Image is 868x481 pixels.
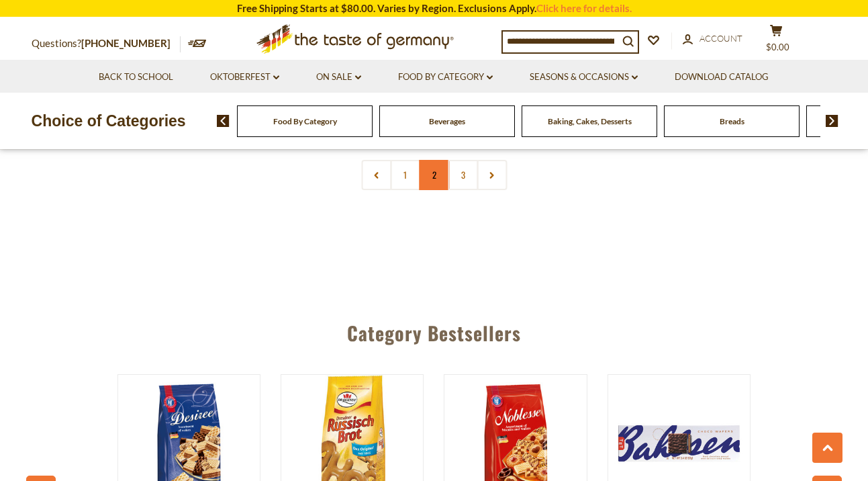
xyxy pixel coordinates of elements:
a: Seasons & Occasions [530,70,638,85]
a: On Sale [316,70,361,85]
img: previous arrow [217,115,230,127]
a: Oktoberfest [210,70,279,85]
a: 1 [390,160,420,190]
div: Category Bestsellers [26,302,842,357]
a: Food By Category [398,70,493,85]
a: Account [683,32,742,46]
p: Questions? [32,35,181,52]
a: Baking, Cakes, Desserts [548,116,632,126]
a: [PHONE_NUMBER] [81,37,171,49]
a: Download Catalog [675,70,769,85]
span: $0.00 [766,42,789,52]
a: Click here for details. [536,2,632,14]
a: Beverages [429,116,465,126]
a: Breads [720,116,744,126]
img: next arrow [826,115,838,127]
a: Back to School [99,70,173,85]
a: 2 [419,160,449,190]
span: Account [700,33,742,44]
a: Food By Category [273,116,337,126]
a: 3 [448,160,478,190]
button: $0.00 [757,24,797,58]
